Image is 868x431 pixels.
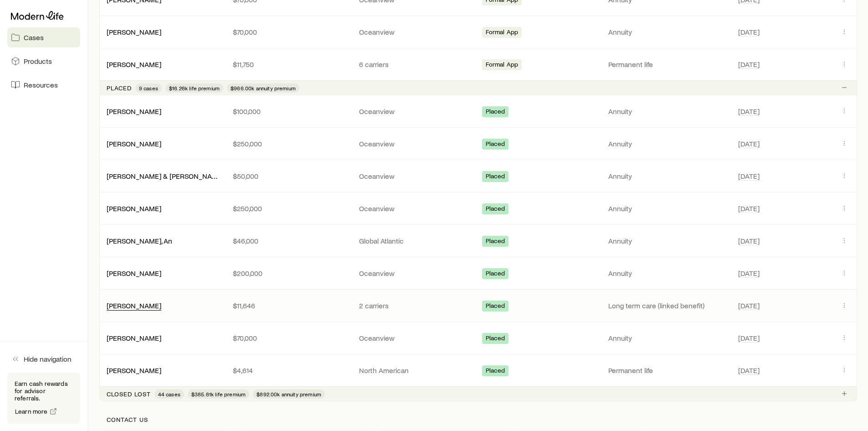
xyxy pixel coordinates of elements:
span: [DATE] [738,333,760,343]
span: Products [24,57,52,66]
p: Annuity [608,27,727,36]
span: Placed [486,140,505,150]
p: Permanent life [608,60,727,69]
span: Formal App [486,61,519,70]
span: [DATE] [738,27,760,36]
span: Placed [486,205,505,214]
a: Cases [7,27,80,47]
span: Resources [24,80,58,89]
a: [PERSON_NAME] [107,204,161,213]
p: $250,000 [233,204,344,213]
span: Learn more [15,408,48,415]
span: $966.00k annuity premium [231,84,296,92]
span: 44 cases [158,390,180,398]
div: [PERSON_NAME] [107,139,161,149]
p: Contact us [107,416,850,423]
div: Earn cash rewards for advisor referrals.Learn more [7,373,80,424]
span: $16.26k life premium [169,84,220,92]
p: Global Atlantic [359,236,471,245]
a: [PERSON_NAME] [107,27,161,36]
p: $11,646 [233,301,344,310]
a: Products [7,51,80,71]
p: Oceanview [359,139,471,148]
p: Placed [107,84,132,92]
p: Annuity [608,269,727,278]
span: Placed [486,270,505,279]
p: Annuity [608,333,727,343]
p: Annuity [608,171,727,181]
div: [PERSON_NAME] [107,60,161,69]
span: [DATE] [738,269,760,278]
p: Annuity [608,107,727,116]
p: Closed lost [107,390,151,398]
p: $70,000 [233,333,344,343]
p: $70,000 [233,27,344,36]
span: [DATE] [738,236,760,245]
p: Annuity [608,204,727,213]
p: 6 carriers [359,60,471,69]
span: [DATE] [738,139,760,148]
span: Hide navigation [24,354,72,363]
a: [PERSON_NAME] [107,366,161,374]
span: Placed [486,334,505,344]
p: Long term care (linked benefit) [608,301,727,310]
div: [PERSON_NAME], An [107,236,172,246]
div: [PERSON_NAME] & [PERSON_NAME] [107,171,218,181]
span: Placed [486,302,505,312]
a: [PERSON_NAME] [107,269,161,277]
span: Cases [24,33,44,42]
p: $11,750 [233,60,344,69]
span: [DATE] [738,204,760,213]
p: Annuity [608,139,727,148]
div: [PERSON_NAME] [107,27,161,37]
p: $100,000 [233,107,344,116]
span: $385.61k life premium [191,390,246,398]
span: [DATE] [738,171,760,181]
div: [PERSON_NAME] [107,366,161,375]
span: Placed [486,172,505,182]
p: Oceanview [359,107,471,116]
a: [PERSON_NAME] [107,333,161,342]
p: Oceanview [359,204,471,213]
p: $4,614 [233,366,344,375]
div: [PERSON_NAME] [107,204,161,213]
span: [DATE] [738,366,760,375]
p: $46,000 [233,236,344,245]
p: $200,000 [233,269,344,278]
span: Placed [486,237,505,247]
span: Placed [486,367,505,376]
a: [PERSON_NAME] & [PERSON_NAME] [107,171,224,180]
a: [PERSON_NAME] [107,60,161,68]
span: 9 cases [139,84,158,92]
p: Oceanview [359,269,471,278]
a: Resources [7,75,80,95]
p: $50,000 [233,171,344,181]
p: Oceanview [359,27,471,36]
a: [PERSON_NAME], An [107,236,172,245]
span: $892.00k annuity premium [257,390,321,398]
span: Placed [486,108,505,117]
p: Oceanview [359,171,471,181]
a: [PERSON_NAME] [107,301,161,310]
div: [PERSON_NAME] [107,107,161,116]
p: Oceanview [359,333,471,343]
div: [PERSON_NAME] [107,269,161,278]
a: [PERSON_NAME] [107,139,161,148]
span: [DATE] [738,60,760,69]
a: [PERSON_NAME] [107,107,161,115]
span: Formal App [486,28,519,38]
div: [PERSON_NAME] [107,333,161,343]
p: 2 carriers [359,301,471,310]
p: Annuity [608,236,727,245]
p: Permanent life [608,366,727,375]
p: Earn cash rewards for advisor referrals. [15,380,73,402]
span: [DATE] [738,107,760,116]
p: North American [359,366,471,375]
div: [PERSON_NAME] [107,301,161,311]
p: $250,000 [233,139,344,148]
button: Hide navigation [7,349,80,369]
span: [DATE] [738,301,760,310]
